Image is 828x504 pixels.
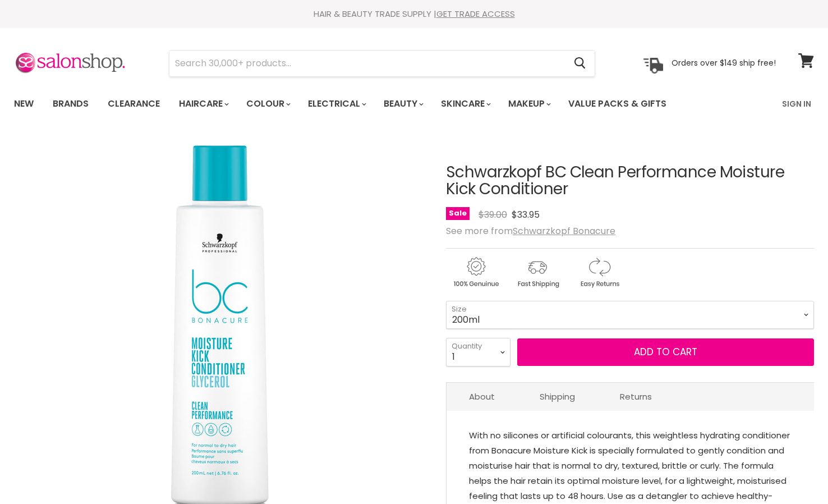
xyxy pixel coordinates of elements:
[6,92,42,116] a: New
[508,255,567,290] img: shipping.gif
[634,345,697,359] span: Add to cart
[238,92,297,116] a: Colour
[99,92,168,116] a: Clearance
[565,51,595,76] button: Search
[446,338,510,366] select: Quantity
[436,8,515,20] a: GET TRADE ACCESS
[171,92,236,116] a: Haircare
[775,92,818,116] a: Sign In
[300,92,373,116] a: Electrical
[517,383,597,410] a: Shipping
[169,51,565,76] input: Search
[569,255,629,290] img: returns.gif
[375,92,430,116] a: Beauty
[479,208,507,221] span: $39.00
[446,207,470,220] span: Sale
[44,92,97,116] a: Brands
[446,224,615,237] span: See more from
[169,50,595,77] form: Product
[446,164,814,199] h1: Schwarzkopf BC Clean Performance Moisture Kick Conditioner
[6,88,725,120] ul: Main menu
[446,255,505,290] img: genuine.gif
[597,383,674,410] a: Returns
[433,92,498,116] a: Skincare
[560,92,675,116] a: Value Packs & Gifts
[517,338,814,366] button: Add to cart
[671,58,776,68] p: Orders over $149 ship free!
[500,92,558,116] a: Makeup
[447,383,517,410] a: About
[513,224,615,237] a: Schwarzkopf Bonacure
[512,208,540,221] span: $33.95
